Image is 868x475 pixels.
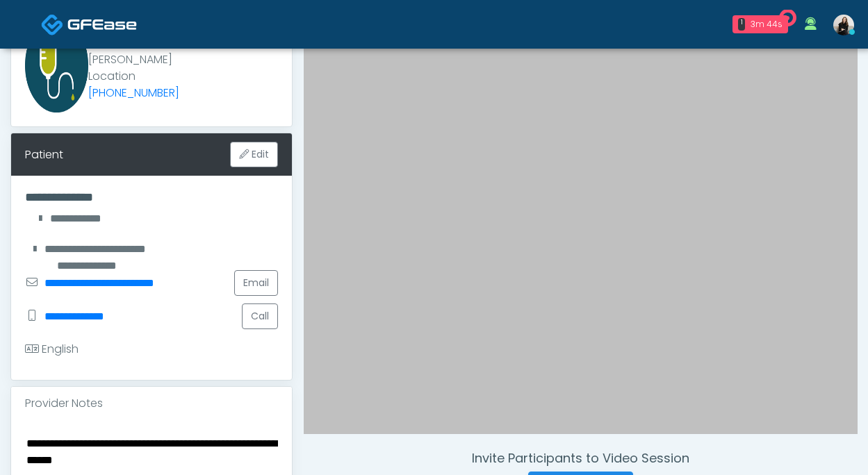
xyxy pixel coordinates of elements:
h4: Invite Participants to Video Session [304,451,858,466]
button: Open LiveChat chat widget [11,6,53,47]
div: 1 [738,18,745,31]
a: 1 3m 44s [724,10,796,39]
button: Call [242,303,278,329]
div: Patient [25,147,63,163]
div: 3m 44s [751,18,783,31]
p: The DRIPBaR - [PERSON_NAME] [PERSON_NAME] Location [88,18,193,101]
a: Docovia [41,1,137,47]
div: Provider Notes [11,387,292,420]
button: Edit [230,142,278,167]
a: Email [234,270,278,296]
div: English [25,341,79,358]
img: Sydney Lundberg [833,15,854,35]
img: Docovia [67,17,137,31]
img: Docovia [41,13,64,36]
a: [PHONE_NUMBER] [88,85,179,101]
img: Provider image [25,18,88,112]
